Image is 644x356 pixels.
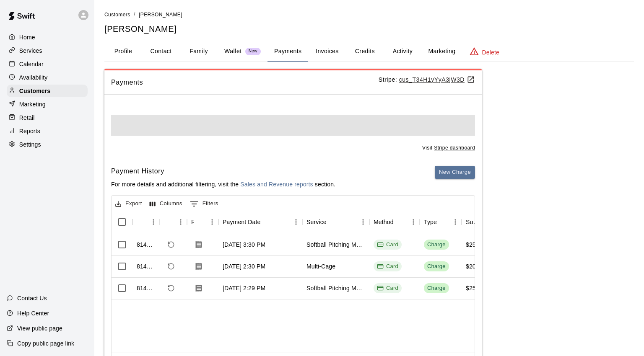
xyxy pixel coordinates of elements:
div: Receipt [191,210,194,234]
div: Sep 13, 2025, 3:30 PM [223,240,265,249]
div: Card [377,284,398,292]
p: Wallet [224,47,242,56]
p: View public page [17,324,62,333]
div: Card [377,263,398,271]
button: Contact [142,41,180,62]
button: Sort [137,216,148,228]
a: Reports [7,125,88,137]
button: Download Receipt [191,259,206,274]
div: Softball Pitching Machine [306,284,365,292]
button: Invoices [308,41,346,62]
div: Method [369,210,420,234]
a: Availability [7,71,88,84]
div: basic tabs example [104,41,634,62]
a: Customers [7,85,88,97]
a: cus_T34H1yYyA3jW3D [399,76,475,83]
u: Stripe dashboard [434,145,475,151]
div: Receipt [187,210,218,234]
div: Softball Pitching Machine [306,240,365,249]
a: Services [7,44,88,57]
div: Type [420,210,462,234]
div: Sep 13, 2025, 2:30 PM [223,262,265,271]
div: Service [306,210,327,234]
a: Calendar [7,58,88,70]
span: New [245,49,261,54]
div: $20.00 [466,262,484,271]
span: Visit [422,144,475,152]
p: Stripe: [379,75,475,84]
a: Retail [7,111,88,124]
button: Show filters [188,197,221,211]
span: Customers [104,12,130,18]
span: Refund payment [164,259,178,273]
div: 814121 [137,284,156,292]
button: New Charge [435,166,475,179]
button: Credits [346,41,384,62]
button: Payments [267,41,308,62]
div: Charge [427,241,446,249]
span: Payments [111,77,379,88]
button: Marketing [421,41,462,62]
div: Method [374,210,394,234]
button: Download Receipt [191,281,206,296]
span: Refund payment [164,237,178,252]
p: Services [19,46,42,55]
div: Card [377,241,398,249]
button: Profile [104,41,142,62]
button: Export [113,197,144,210]
p: Help Center [17,309,49,317]
div: Settings [7,138,88,151]
p: Marketing [19,100,46,108]
button: Menu [147,216,160,228]
a: Sales and Revenue reports [240,181,313,188]
div: Multi-Cage [306,262,335,271]
button: Menu [290,216,302,228]
button: Sort [261,216,273,228]
p: Retail [19,114,35,122]
button: Sort [164,216,176,228]
li: / [134,10,135,19]
button: Menu [357,216,369,228]
button: Sort [437,216,449,228]
div: $25.00 [466,284,484,292]
div: Id [132,210,160,234]
div: Charge [427,263,446,271]
p: Customers [19,87,50,95]
p: Availability [19,73,48,82]
p: Home [19,33,35,41]
p: Settings [19,140,41,149]
button: Menu [407,216,420,228]
div: Sep 13, 2025, 2:29 PM [223,284,265,292]
p: For more details and additional filtering, visit the section. [111,180,335,188]
span: Refund payment [164,281,178,295]
button: Sort [194,216,206,228]
button: Activity [384,41,421,62]
p: Delete [482,48,499,57]
button: Download Receipt [191,237,206,252]
a: Marketing [7,98,88,111]
button: Select columns [148,197,184,210]
button: Sort [327,216,338,228]
div: $25.00 [466,240,484,249]
div: 814124 [137,262,156,271]
button: Menu [174,216,187,228]
p: Reports [19,127,40,135]
p: Copy public page link [17,339,74,348]
a: Customers [104,11,130,18]
div: Payment Date [223,210,261,234]
a: Home [7,31,88,44]
div: Subtotal [466,210,479,234]
div: Type [424,210,437,234]
p: Contact Us [17,294,47,302]
button: Family [180,41,218,62]
div: Service [302,210,369,234]
span: [PERSON_NAME] [139,12,182,18]
h5: [PERSON_NAME] [104,23,634,35]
